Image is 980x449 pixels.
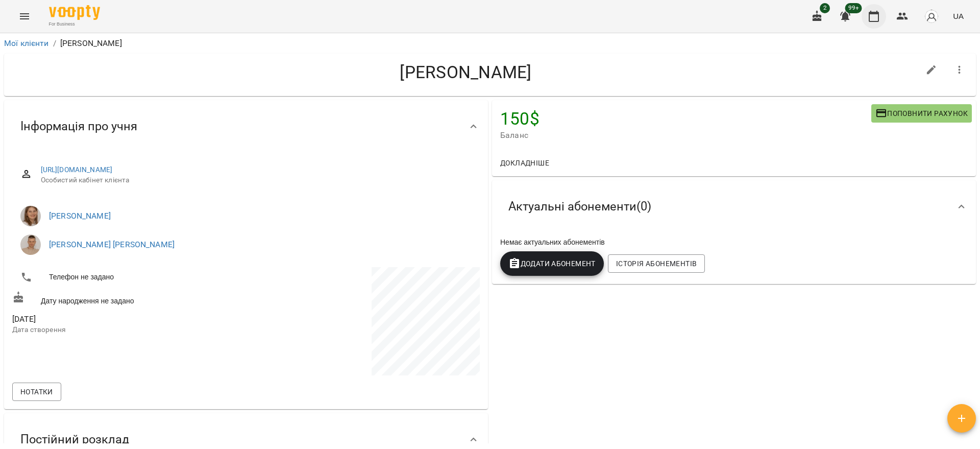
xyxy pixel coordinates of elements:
[20,206,41,226] img: Дишлева Ольга
[924,9,939,23] img: avatar_s.png
[12,325,244,335] p: Дата створення
[500,129,871,141] span: Баланс
[20,119,137,134] span: Інформація про учня
[4,37,976,50] nav: breadcrumb
[53,37,56,50] li: /
[49,211,111,221] a: [PERSON_NAME]
[500,251,604,276] button: Додати Абонемент
[500,157,549,169] span: Докладніше
[871,104,972,123] button: Поповнити рахунок
[953,11,964,21] span: UA
[4,100,488,153] div: Інформація про учня
[508,257,596,270] span: Додати Абонемент
[49,21,100,28] span: For Business
[508,199,651,215] span: Актуальні абонементи ( 0 )
[845,3,862,13] span: 99+
[12,4,37,29] button: Menu
[608,254,705,273] button: Історія абонементів
[12,62,919,83] h4: [PERSON_NAME]
[875,107,968,120] span: Поповнити рахунок
[49,240,175,249] a: [PERSON_NAME] [PERSON_NAME]
[41,175,472,185] span: Особистий кабінет клієнта
[12,313,244,325] span: [DATE]
[616,257,697,270] span: Історія абонементів
[20,234,41,255] img: Кабарухін Владислав
[10,289,246,308] div: Дату народження не задано
[41,166,113,174] a: [URL][DOMAIN_NAME]
[500,108,871,129] h4: 150 $
[498,235,970,249] div: Немає актуальних абонементів
[949,7,968,26] button: UA
[60,37,122,50] p: [PERSON_NAME]
[496,154,553,172] button: Докладніше
[12,267,244,288] li: Телефон не задано
[49,5,100,20] img: Voopty Logo
[20,386,53,398] span: Нотатки
[492,180,976,233] div: Актуальні абонементи(0)
[20,432,129,447] span: Постійний розклад
[12,383,61,401] button: Нотатки
[4,38,49,48] a: Мої клієнти
[820,3,830,13] span: 2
